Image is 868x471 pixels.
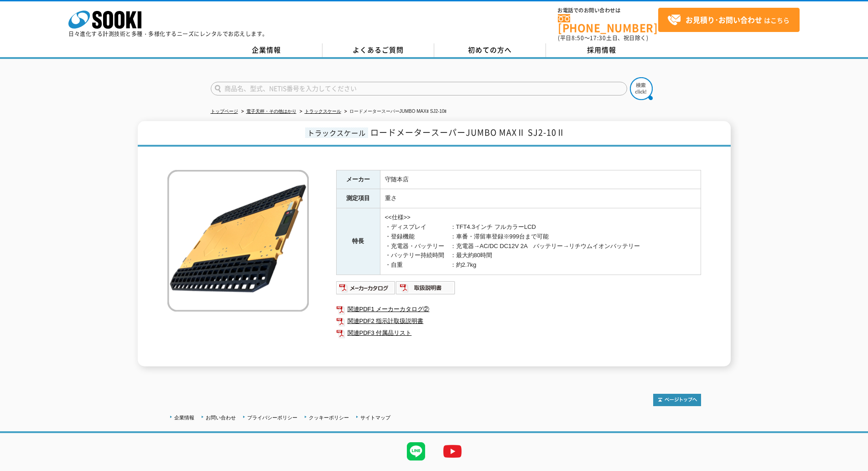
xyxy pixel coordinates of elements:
th: 測定項目 [336,189,380,208]
span: 17:30 [590,34,606,42]
img: btn_search.png [630,77,653,100]
a: 企業情報 [211,43,322,57]
a: 関連PDF2 指示計取扱説明書 [336,315,701,327]
img: メーカーカタログ [336,280,396,295]
a: 採用情報 [546,43,658,57]
a: サイトマップ [360,415,390,420]
a: トラックスケール [305,109,341,114]
span: ロードメータースーパーJUMBO MAXⅡ SJ2-10Ⅱ [370,126,565,138]
a: 取扱説明書 [396,286,456,293]
a: お問い合わせ [206,415,236,420]
span: 8:50 [572,34,584,42]
img: LINE [398,433,434,470]
td: 重さ [380,189,701,208]
a: 企業情報 [174,415,194,420]
a: [PHONE_NUMBER] [558,14,658,33]
img: トップページへ [653,394,701,406]
a: 関連PDF1 メーカーカタログ② [336,303,701,315]
input: 商品名、型式、NETIS番号を入力してください [211,82,627,95]
td: <<仕様>> ・ディスプレイ ：TFT4.3インチ フルカラーLCD ・登録機能 ：車番・滞留車登録※999台まで可能 ・充電器・バッテリー ：充電器→AC/DC DC12V 2A バッテリー→... [380,208,701,275]
span: 初めての方へ [468,45,512,55]
a: メーカーカタログ [336,286,396,293]
a: クッキーポリシー [309,415,349,420]
img: ロードメータースーパーJUMBO MAXⅡ SJ2-10Ⅱ [167,170,309,312]
span: お電話でのお問い合わせは [558,8,658,13]
strong: お見積り･お問い合わせ [686,14,762,25]
p: 日々進化する計測技術と多種・多様化するニーズにレンタルでお応えします。 [68,31,268,37]
a: 電子天秤・その他はかり [246,109,296,114]
li: ロードメータースーパーJUMBO MAXⅡ SJ2-10Ⅱ [343,107,447,116]
span: はこちら [667,13,790,27]
th: 特長 [336,208,380,275]
a: プライバシーポリシー [247,415,297,420]
img: YouTube [434,433,471,470]
span: トラックスケール [305,127,368,138]
td: 守随本店 [380,170,701,189]
a: 関連PDF3 付属品リスト [336,327,701,339]
span: (平日 ～ 土日、祝日除く) [558,34,648,42]
a: お見積り･お問い合わせはこちら [658,8,800,32]
img: 取扱説明書 [396,280,456,295]
th: メーカー [336,170,380,189]
a: 初めての方へ [434,43,546,57]
a: トップページ [211,109,238,114]
a: よくあるご質問 [322,43,434,57]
